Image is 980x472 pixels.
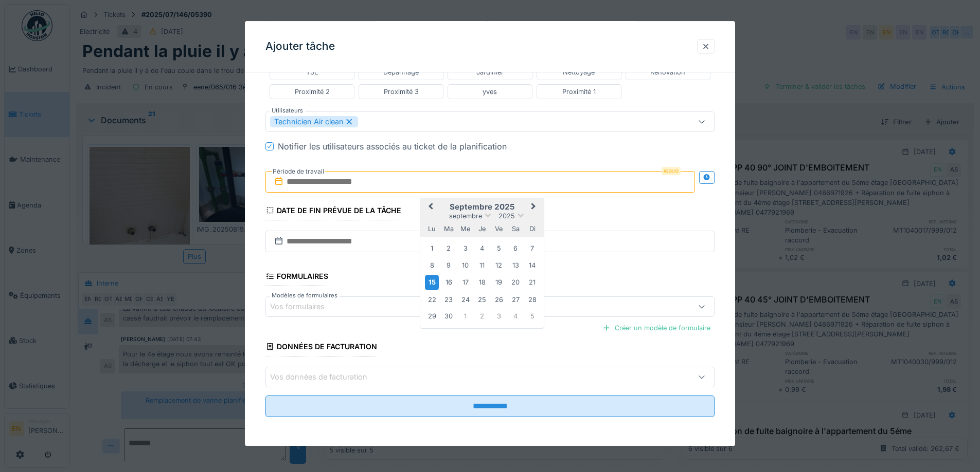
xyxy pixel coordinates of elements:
div: dimanche [525,222,539,236]
div: Vos formulaires [270,301,339,313]
div: Choose mardi 16 septembre 2025 [442,276,456,290]
div: Créer un modèle de formulaire [598,321,715,335]
div: Choose samedi 27 septembre 2025 [509,293,523,307]
div: Proximité 2 [295,87,330,97]
button: Next Month [526,199,543,216]
div: Choose vendredi 19 septembre 2025 [492,276,506,290]
div: jeudi [475,222,489,236]
div: Données de facturation [265,339,377,357]
div: Choose lundi 29 septembre 2025 [425,310,439,324]
div: samedi [509,222,523,236]
div: Choose mardi 9 septembre 2025 [442,258,456,272]
div: Choose dimanche 14 septembre 2025 [525,258,539,272]
div: Vos données de facturation [270,372,382,383]
span: 2025 [498,212,515,220]
div: Choose mercredi 1 octobre 2025 [458,310,472,324]
div: Choose jeudi 2 octobre 2025 [475,310,489,324]
div: Date de fin prévue de la tâche [265,203,401,220]
div: yves [483,87,497,97]
div: Choose vendredi 26 septembre 2025 [492,293,506,307]
div: Technicien Air clean [270,116,358,127]
div: Choose jeudi 11 septembre 2025 [475,258,489,272]
div: Formulaires [265,269,328,286]
div: Choose mardi 30 septembre 2025 [442,310,456,324]
div: Choose lundi 22 septembre 2025 [425,293,439,307]
div: Choose lundi 15 septembre 2025 [425,275,439,290]
div: Choose vendredi 3 octobre 2025 [492,310,506,324]
div: Choose samedi 6 septembre 2025 [509,242,523,256]
div: Choose mercredi 10 septembre 2025 [458,258,472,272]
div: TSE [306,68,318,78]
label: Modèles de formulaires [270,291,340,300]
label: Utilisateurs [270,106,305,115]
div: Month septembre, 2025 [424,240,541,325]
div: Choose mardi 23 septembre 2025 [442,293,456,307]
div: Proximité 1 [562,87,596,97]
div: Choose dimanche 21 septembre 2025 [525,276,539,290]
div: Choose samedi 13 septembre 2025 [509,258,523,272]
div: Notifier les utilisateurs associés au ticket de la planification [278,140,507,153]
div: Choose dimanche 5 octobre 2025 [525,310,539,324]
button: Previous Month [421,199,438,216]
div: Choose jeudi 4 septembre 2025 [475,242,489,256]
div: Choose jeudi 18 septembre 2025 [475,276,489,290]
div: Choose jeudi 25 septembre 2025 [475,293,489,307]
div: Choose vendredi 12 septembre 2025 [492,258,506,272]
div: Requis [662,167,681,175]
div: Choose lundi 8 septembre 2025 [425,258,439,272]
div: Jardinier [476,68,504,78]
div: Choose mercredi 3 septembre 2025 [458,242,472,256]
h3: Ajouter tâche [265,40,335,53]
div: Choose mercredi 24 septembre 2025 [458,293,472,307]
div: vendredi [492,222,506,236]
span: septembre [449,212,482,220]
label: Période de travail [272,166,325,177]
div: Rénovation [650,68,685,78]
div: lundi [425,222,439,236]
div: Choose samedi 4 octobre 2025 [509,310,523,324]
div: mardi [442,222,456,236]
div: Dépannage [383,68,419,78]
div: Choose mardi 2 septembre 2025 [442,242,456,256]
div: Proximité 3 [384,87,419,97]
div: Choose dimanche 7 septembre 2025 [525,242,539,256]
div: Choose lundi 1 septembre 2025 [425,242,439,256]
div: Nettoyage [563,68,595,78]
div: Choose dimanche 28 septembre 2025 [525,293,539,307]
div: Choose mercredi 17 septembre 2025 [458,276,472,290]
div: Choose samedi 20 septembre 2025 [509,276,523,290]
div: mercredi [458,222,472,236]
div: Choose vendredi 5 septembre 2025 [492,242,506,256]
h2: septembre 2025 [420,202,544,212]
